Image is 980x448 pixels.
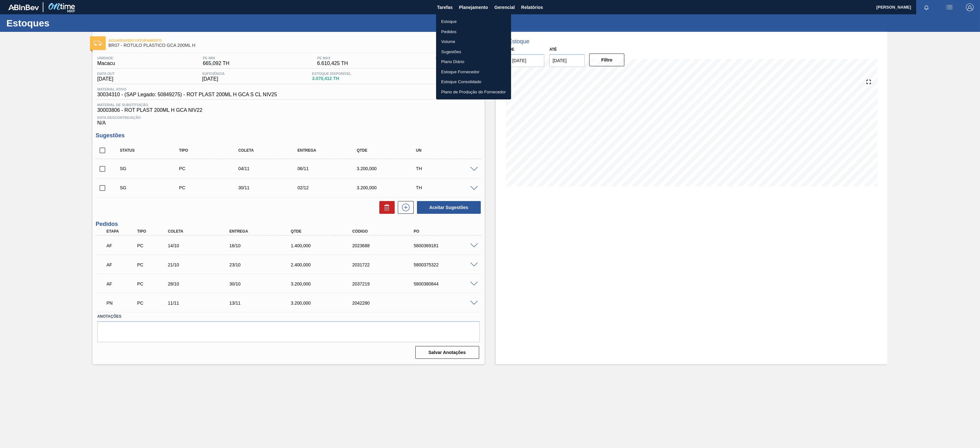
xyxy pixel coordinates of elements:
a: Volume [436,37,511,47]
a: Estoque Fornecedor [436,67,511,77]
a: Estoque Consolidado [436,77,511,87]
a: Plano de Produção do Fornecedor [436,87,511,97]
a: Pedidos [436,27,511,37]
a: Estoque [436,17,511,27]
a: Plano Diário [436,57,511,67]
a: Sugestões [436,47,511,57]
